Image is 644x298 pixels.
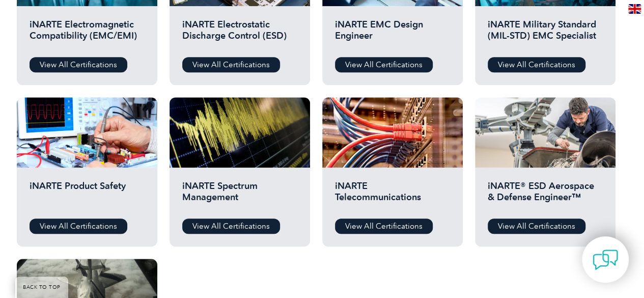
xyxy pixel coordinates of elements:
a: View All Certifications [182,219,280,234]
a: View All Certifications [335,219,433,234]
h2: iNARTE Telecommunications [335,180,450,211]
a: View All Certifications [488,219,585,234]
a: View All Certifications [488,57,585,72]
a: View All Certifications [182,57,280,72]
a: BACK TO TOP [15,277,68,298]
h2: iNARTE Product Safety [30,180,145,211]
h2: iNARTE Spectrum Management [182,180,297,211]
img: en [628,4,641,14]
a: View All Certifications [30,57,127,72]
h2: iNARTE Military Standard (MIL-STD) EMC Specialist [488,19,603,49]
h2: iNARTE Electrostatic Discharge Control (ESD) [182,19,297,49]
h2: iNARTE EMC Design Engineer [335,19,450,49]
h2: iNARTE® ESD Aerospace & Defense Engineer™ [488,180,603,211]
h2: iNARTE Electromagnetic Compatibility (EMC/EMI) [30,19,145,49]
a: View All Certifications [30,219,127,234]
a: View All Certifications [335,57,433,72]
img: contact-chat.png [593,247,618,273]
